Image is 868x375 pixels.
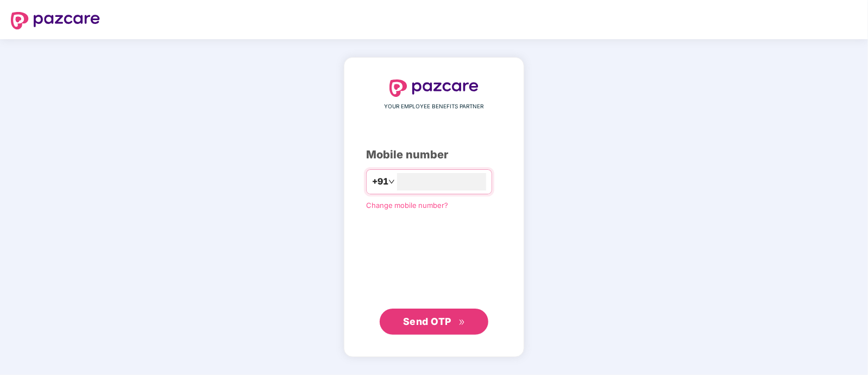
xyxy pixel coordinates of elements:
[385,102,484,111] span: YOUR EMPLOYEE BENEFITS PARTNER
[11,12,100,29] img: logo
[388,179,395,185] span: down
[403,316,451,327] span: Send OTP
[458,319,466,326] span: double-right
[380,309,488,335] button: Send OTPdouble-right
[372,175,388,188] span: +91
[389,79,479,97] img: logo
[366,146,502,163] div: Mobile number
[366,201,448,210] a: Change mobile number?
